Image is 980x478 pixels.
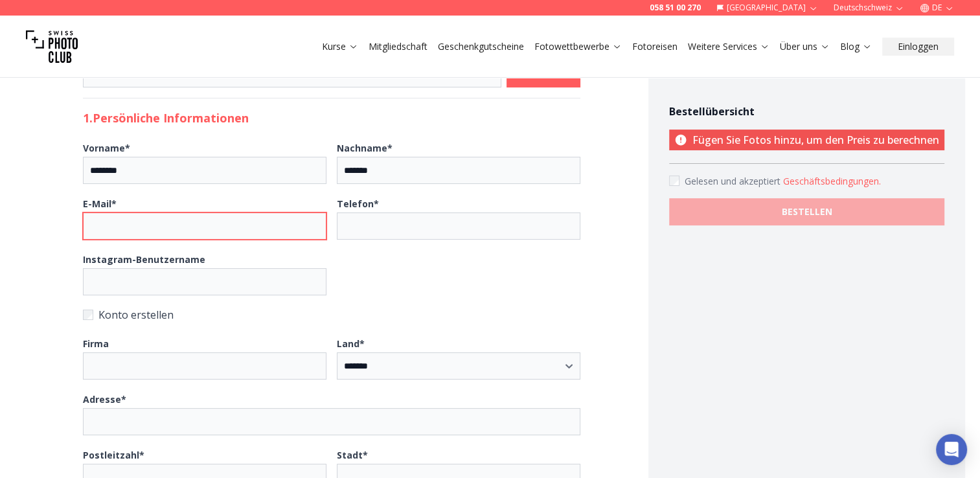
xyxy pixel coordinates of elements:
input: Vorname* [83,157,326,184]
p: Fügen Sie Fotos hinzu, um den Preis zu berechnen [669,130,944,150]
img: Swiss photo club [26,21,78,73]
label: Konto erstellen [83,306,580,324]
input: Nachname* [337,157,580,184]
a: Mitgliedschaft [369,40,427,53]
input: Accept terms [669,176,679,186]
b: E-Mail * [83,198,117,210]
button: Weitere Services [683,38,775,56]
a: Fotoreisen [632,40,678,53]
b: Land * [337,337,365,350]
a: Weitere Services [688,40,769,53]
button: Accept termsGelesen und akzeptiert [783,175,881,188]
select: Land* [337,352,580,380]
button: BESTELLEN [669,198,944,225]
button: Über uns [775,38,835,56]
a: Fotowettbewerbe [534,40,622,53]
b: Telefon * [337,198,379,210]
button: Kurse [317,38,363,56]
button: Fotowettbewerbe [529,38,627,56]
b: Postleitzahl * [83,449,144,461]
input: Instagram-Benutzername [83,268,326,295]
b: Instagram-Benutzername [83,253,205,266]
b: Firma [83,337,109,350]
button: Geschenkgutscheine [433,38,529,56]
b: BESTELLEN [782,205,832,218]
input: Konto erstellen [83,310,93,320]
a: Geschenkgutscheine [438,40,524,53]
a: Über uns [780,40,830,53]
a: Kurse [322,40,358,53]
div: Open Intercom Messenger [936,434,967,465]
h2: 1. Persönliche Informationen [83,109,580,127]
input: Telefon* [337,212,580,240]
button: Einloggen [882,38,954,56]
input: E-Mail* [83,212,326,240]
input: Adresse* [83,408,580,435]
b: Adresse * [83,393,126,405]
a: Blog [840,40,872,53]
button: Blog [835,38,877,56]
b: Nachname * [337,142,393,154]
h4: Bestellübersicht [669,104,944,119]
input: Firma [83,352,326,380]
span: Gelesen und akzeptiert [685,175,783,187]
a: 058 51 00 270 [650,3,701,13]
b: Vorname * [83,142,130,154]
button: Mitgliedschaft [363,38,433,56]
button: Fotoreisen [627,38,683,56]
b: Stadt * [337,449,368,461]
